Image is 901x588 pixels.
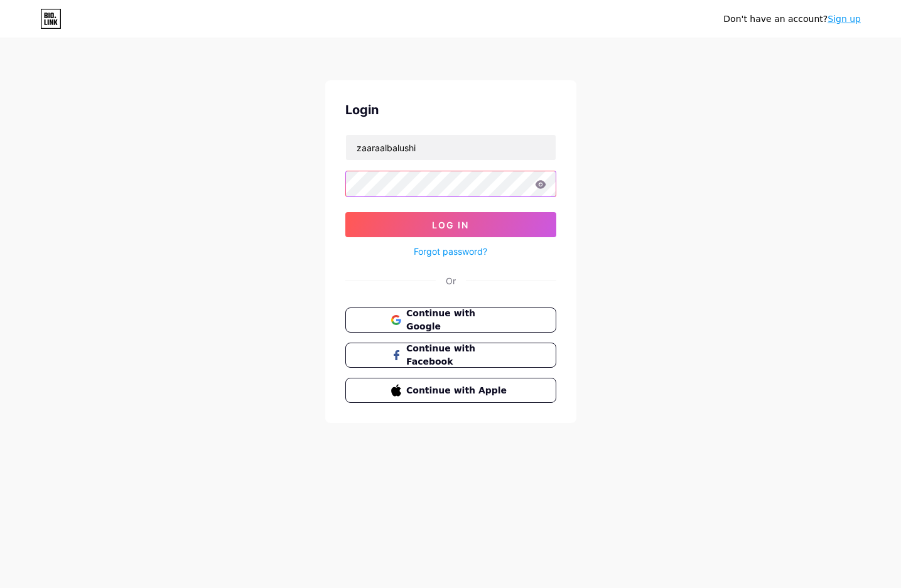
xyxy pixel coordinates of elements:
[723,13,861,26] div: Don't have an account?
[414,245,487,258] a: Forgot password?
[406,384,510,397] span: Continue with Apple
[346,135,556,160] input: Username
[345,100,556,119] div: Login
[345,378,556,403] button: Continue with Apple
[345,343,556,368] button: Continue with Facebook
[828,14,861,24] a: Sign up
[345,307,556,333] button: Continue with Google
[345,212,556,237] button: Log In
[446,274,456,287] div: Or
[406,307,510,333] span: Continue with Google
[406,342,510,368] span: Continue with Facebook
